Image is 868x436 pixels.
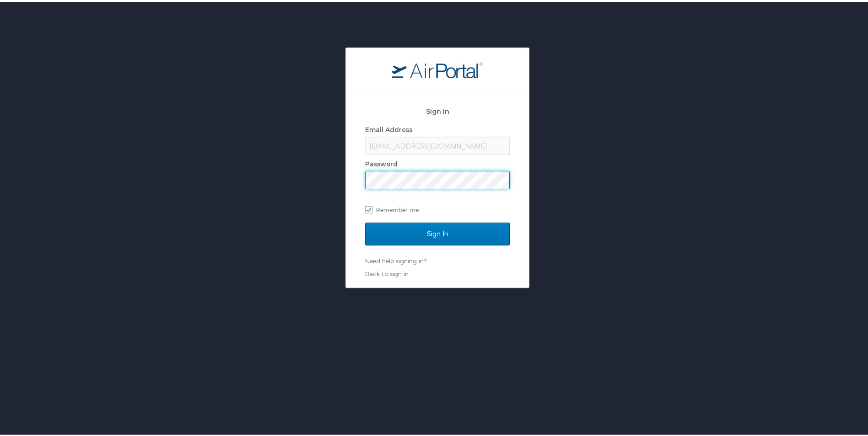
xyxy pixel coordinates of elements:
label: Password [365,158,398,166]
a: Back to sign in [365,268,409,276]
a: Need help signing in? [365,255,426,263]
h2: Sign In [365,104,510,115]
img: logo [392,60,483,76]
input: Sign In [365,221,510,244]
label: Email Address [365,124,412,132]
label: Remember me [365,201,510,215]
